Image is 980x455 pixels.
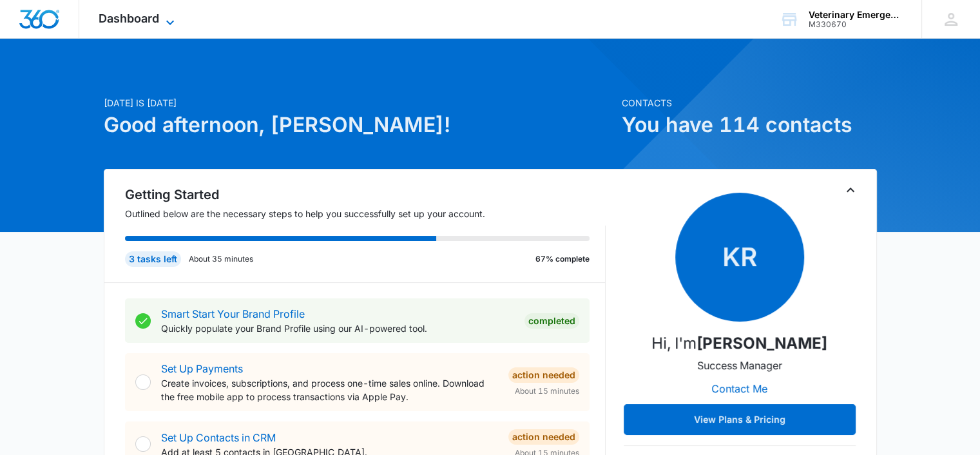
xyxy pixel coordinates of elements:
[515,385,579,397] span: About 15 minutes
[843,182,858,198] button: Toggle Collapse
[161,307,305,320] a: Smart Start Your Brand Profile
[697,358,782,373] p: Success Manager
[99,12,159,25] span: Dashboard
[809,10,903,20] div: account name
[161,376,498,403] p: Create invoices, subscriptions, and process one-time sales online. Download the free mobile app t...
[651,332,827,355] p: Hi, I'm
[675,193,804,322] span: KR
[125,251,181,267] div: 3 tasks left
[535,253,590,265] p: 67% complete
[508,367,579,383] div: Action Needed
[125,207,606,220] p: Outlined below are the necessary steps to help you successfully set up your account.
[104,96,614,110] p: [DATE] is [DATE]
[809,20,903,29] div: account id
[125,185,606,204] h2: Getting Started
[622,110,877,140] h1: You have 114 contacts
[189,253,253,265] p: About 35 minutes
[698,373,780,404] button: Contact Me
[104,110,614,140] h1: Good afternoon, [PERSON_NAME]!
[508,429,579,445] div: Action Needed
[524,313,579,329] div: Completed
[622,96,877,110] p: Contacts
[161,362,243,375] a: Set Up Payments
[624,404,856,435] button: View Plans & Pricing
[161,431,276,444] a: Set Up Contacts in CRM
[697,334,827,353] strong: [PERSON_NAME]
[161,322,514,335] p: Quickly populate your Brand Profile using our AI-powered tool.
